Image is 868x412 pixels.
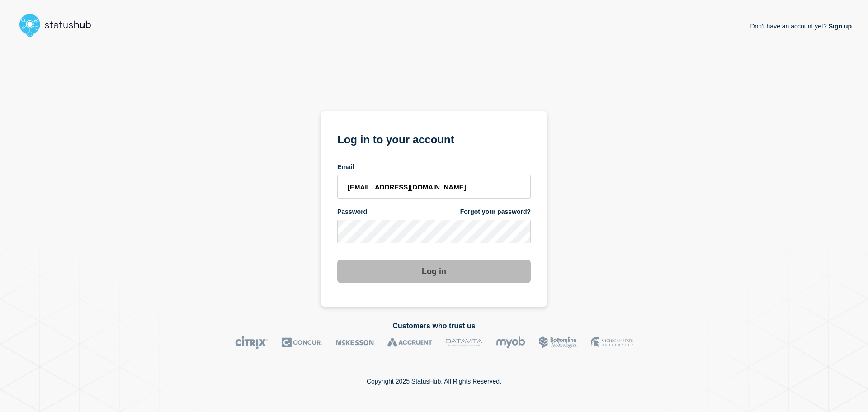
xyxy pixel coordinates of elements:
a: Sign up [827,23,852,30]
h2: Customers who trust us [16,322,852,330]
button: Log in [337,260,531,283]
a: Forgot your password? [460,208,531,216]
img: Concur logo [282,336,322,349]
img: StatusHub logo [16,11,102,40]
p: Copyright 2025 StatusHub. All Rights Reserved. [367,378,501,385]
p: Don't have an account yet? [750,15,852,37]
img: myob logo [496,336,525,349]
img: McKesson logo [336,336,374,349]
img: Accruent logo [387,336,432,349]
img: DataVita logo [446,336,482,349]
input: password input [337,220,531,243]
input: email input [337,175,531,199]
img: Citrix logo [235,336,268,349]
span: Password [337,208,367,216]
h1: Log in to your account [337,130,531,147]
img: Bottomline logo [539,336,577,349]
span: Email [337,163,354,171]
img: MSU logo [591,336,633,349]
